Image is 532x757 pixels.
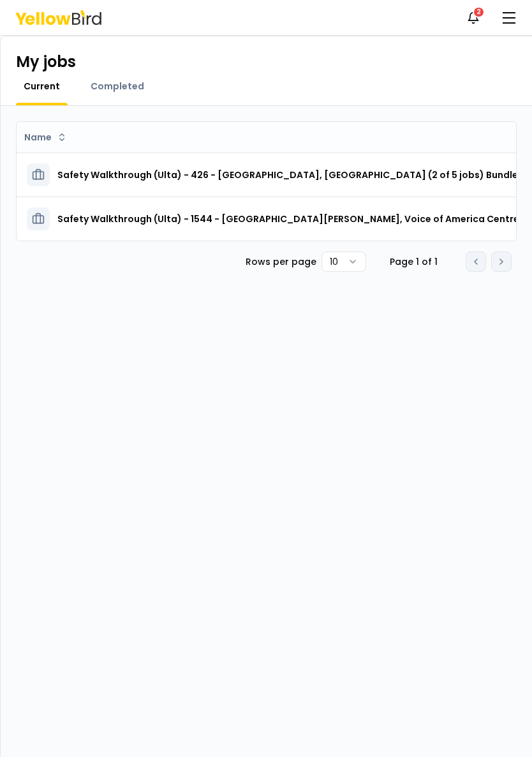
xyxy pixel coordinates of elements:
button: 2 [461,5,486,31]
span: Current [24,80,60,93]
a: Current [16,80,68,93]
h3: Safety Walkthrough (Ulta) - 426 - [GEOGRAPHIC_DATA], [GEOGRAPHIC_DATA] (2 of 5 jobs) Bundle 33 [57,163,531,186]
h1: My jobs [16,52,76,72]
span: Name [24,131,52,144]
div: Page 1 of 1 [381,255,445,268]
div: 2 [473,6,485,18]
p: Rows per page [246,255,316,268]
button: Name [19,127,72,147]
span: Completed [91,80,144,93]
a: Completed [83,80,152,93]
